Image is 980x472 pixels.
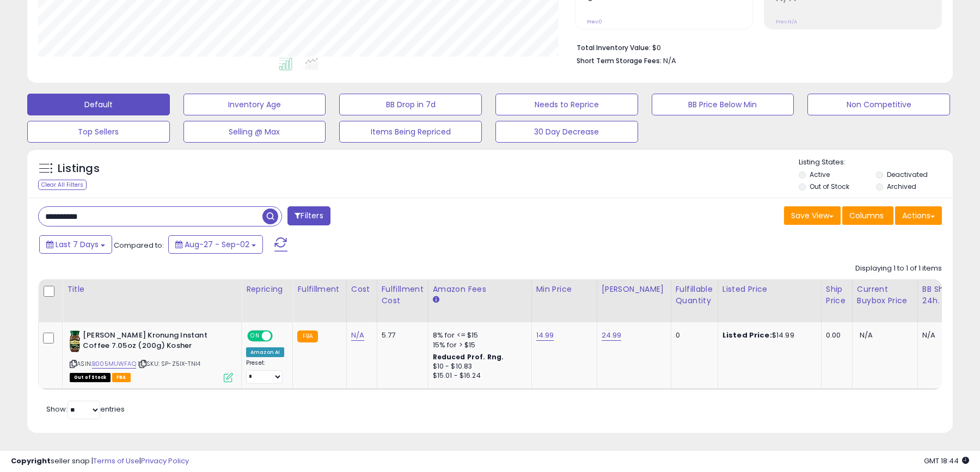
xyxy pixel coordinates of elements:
span: N/A [860,330,873,340]
span: Compared to: [114,240,164,250]
small: FBA [297,330,317,342]
span: N/A [663,56,676,66]
small: Prev: N/A [776,19,797,25]
div: Preset: [246,359,284,384]
p: Listing States: [799,157,952,168]
span: All listings that are currently out of stock and unavailable for purchase on Amazon [70,373,111,382]
div: 5.77 [382,330,420,340]
div: Fulfillment Cost [382,284,424,307]
li: $0 [577,40,934,53]
div: N/A [922,330,958,340]
a: B005MUWFAQ [92,359,136,369]
span: OFF [271,332,289,341]
button: BB Drop in 7d [339,94,482,115]
div: Fulfillment [297,284,341,295]
button: Columns [842,206,893,225]
div: Listed Price [722,284,817,295]
div: 0 [676,330,709,340]
a: Terms of Use [93,456,139,466]
button: Default [27,94,170,115]
div: Displaying 1 to 1 of 1 items [855,263,942,274]
button: Selling @ Max [183,121,326,143]
div: BB Share 24h. [922,284,962,307]
div: 0.00 [826,330,844,340]
div: Current Buybox Price [857,284,913,307]
div: seller snap | | [11,456,189,467]
button: Actions [895,206,942,225]
label: Out of Stock [810,182,849,191]
a: 14.99 [536,330,554,341]
div: Cost [351,284,372,295]
div: Amazon AI [246,347,284,357]
h5: Listings [58,161,100,176]
div: Ship Price [826,284,848,307]
div: Repricing [246,284,288,295]
label: Deactivated [887,170,928,179]
button: 30 Day Decrease [495,121,638,143]
b: Reduced Prof. Rng. [433,352,504,361]
div: Amazon Fees [433,284,527,295]
span: | SKU: SP-Z5IX-TNI4 [138,359,200,368]
button: Save View [784,206,841,225]
button: Items Being Repriced [339,121,482,143]
span: Show: entries [46,404,125,414]
a: 24.99 [602,330,622,341]
div: Min Price [536,284,592,295]
div: 15% for > $15 [433,340,523,350]
div: 8% for <= $15 [433,330,523,340]
button: Needs to Reprice [495,94,638,115]
img: 41OruPw3ZAL._SL40_.jpg [70,330,80,352]
button: Aug-27 - Sep-02 [168,235,263,254]
div: $14.99 [722,330,813,340]
label: Active [810,170,830,179]
small: Amazon Fees. [433,295,439,305]
strong: Copyright [11,456,51,466]
button: BB Price Below Min [652,94,794,115]
small: Prev: 0 [587,19,602,25]
div: Title [67,284,237,295]
button: Top Sellers [27,121,170,143]
div: Fulfillable Quantity [676,284,713,307]
label: Archived [887,182,916,191]
b: Short Term Storage Fees: [577,56,661,65]
span: Columns [849,210,884,221]
b: [PERSON_NAME] Kronung Instant Coffee 7.05oz (200g) Kosher [83,330,215,353]
span: FBA [112,373,131,382]
div: $15.01 - $16.24 [433,371,523,381]
div: Clear All Filters [38,180,87,190]
a: N/A [351,330,364,341]
div: [PERSON_NAME] [602,284,666,295]
span: Aug-27 - Sep-02 [185,239,249,250]
button: Filters [287,206,330,225]
div: $10 - $10.83 [433,362,523,371]
span: Last 7 Days [56,239,99,250]
button: Last 7 Days [39,235,112,254]
button: Non Competitive [807,94,950,115]
span: ON [248,332,262,341]
b: Total Inventory Value: [577,43,651,52]
span: 2025-09-10 18:44 GMT [924,456,969,466]
button: Inventory Age [183,94,326,115]
a: Privacy Policy [141,456,189,466]
b: Listed Price: [722,330,772,340]
div: ASIN: [70,330,233,381]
